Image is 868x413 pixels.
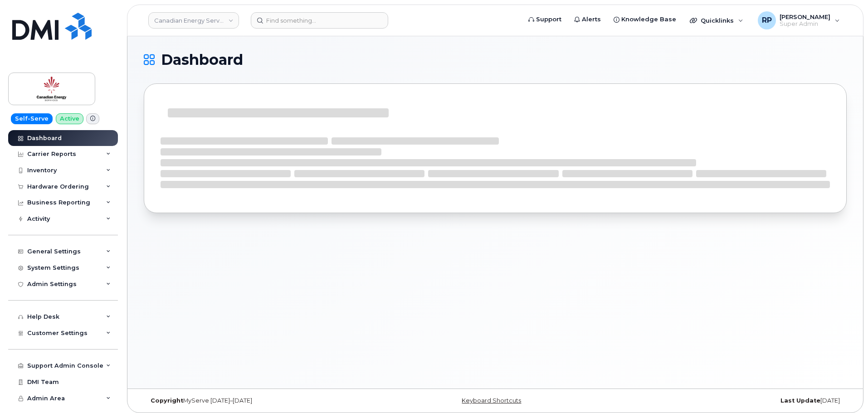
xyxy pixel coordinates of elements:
[161,53,243,67] span: Dashboard
[462,397,521,404] a: Keyboard Shortcuts
[144,397,378,404] div: MyServe [DATE]–[DATE]
[612,397,847,404] div: [DATE]
[151,397,183,404] strong: Copyright
[780,397,820,404] strong: Last Update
